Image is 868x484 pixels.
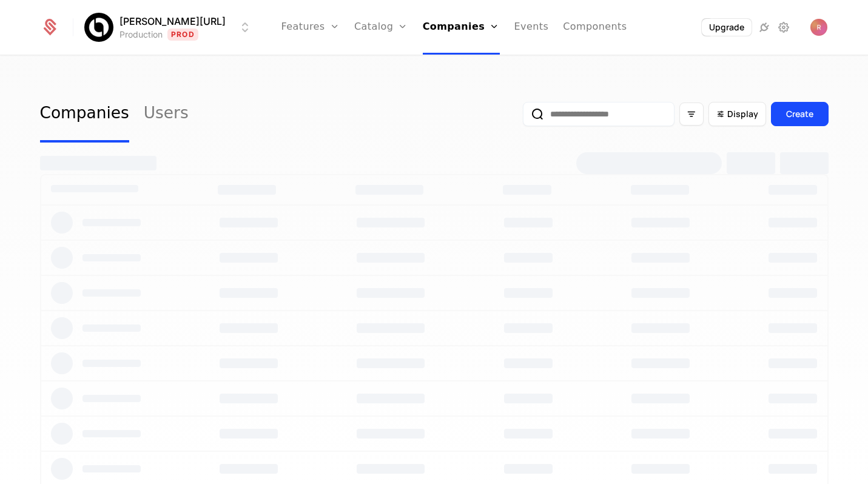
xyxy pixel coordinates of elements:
[776,20,791,35] a: Settings
[810,19,827,36] button: Open user button
[119,29,163,41] div: Production
[757,20,772,35] a: Integrations
[40,86,129,143] a: Companies
[771,102,829,126] button: Create
[84,13,113,42] img: Billy.ai
[144,86,189,143] a: Users
[810,19,827,36] img: Ryan
[727,108,758,120] span: Display
[702,19,752,36] button: Upgrade
[88,14,252,41] button: Select environment
[167,29,198,41] span: Prod
[708,102,766,126] button: Display
[679,103,704,126] button: Filter options
[119,14,226,29] span: [PERSON_NAME][URL]
[786,108,813,120] div: Create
